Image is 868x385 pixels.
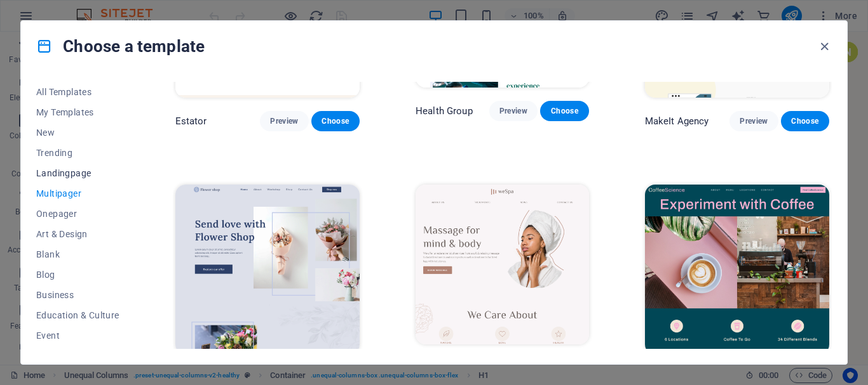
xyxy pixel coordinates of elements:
[540,101,588,121] button: Choose
[36,264,119,285] button: Blog
[36,122,119,143] button: New
[416,105,473,117] p: Health Group
[36,285,119,305] button: Business
[36,229,119,239] span: Art & Design
[499,106,527,116] span: Preview
[645,185,829,355] img: CoffeeScience
[322,116,349,126] span: Choose
[36,163,119,183] button: Landingpage
[36,270,119,280] span: Blog
[36,325,119,346] button: Event
[36,209,119,219] span: Onepager
[36,183,119,204] button: Multipager
[36,143,119,163] button: Trending
[489,101,538,121] button: Preview
[781,111,829,131] button: Choose
[36,168,119,178] span: Landingpage
[791,116,819,126] span: Choose
[36,102,119,122] button: My Templates
[36,127,119,138] span: New
[36,244,119,264] button: Blank
[36,107,119,117] span: My Templates
[36,330,119,341] span: Event
[36,224,119,244] button: Art & Design
[36,82,119,102] button: All Templates
[36,36,205,56] h4: Choose a template
[175,185,360,355] img: Flower Shop
[36,290,119,300] span: Business
[311,111,360,131] button: Choose
[36,148,119,158] span: Trending
[36,188,119,199] span: Multipager
[175,115,207,127] p: Estator
[36,310,119,320] span: Education & Culture
[729,111,778,131] button: Preview
[36,346,119,366] button: Gastronomy
[550,106,578,116] span: Choose
[36,204,119,224] button: Onepager
[260,111,308,131] button: Preview
[740,116,768,126] span: Preview
[645,115,709,127] p: MakeIt Agency
[36,305,119,325] button: Education & Culture
[270,116,298,126] span: Preview
[416,185,589,344] img: WeSpa
[36,87,119,97] span: All Templates
[36,249,119,259] span: Blank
